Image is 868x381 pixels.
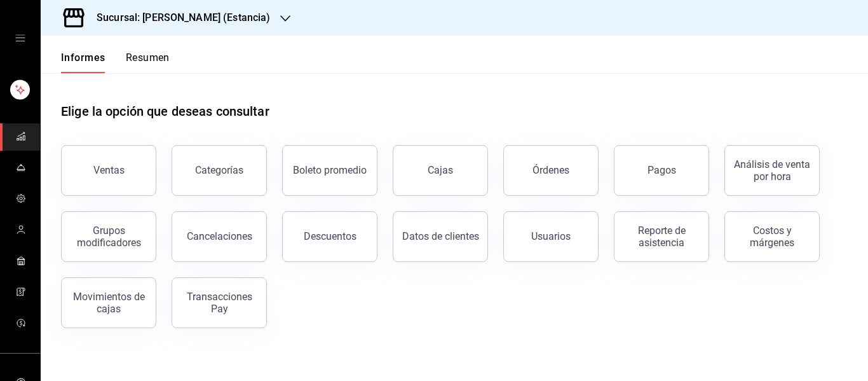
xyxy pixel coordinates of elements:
button: Usuarios [503,211,599,262]
div: pestañas de navegación [61,51,170,73]
button: Grupos modificadores [61,211,156,262]
font: Grupos modificadores [77,225,141,249]
font: Cajas [428,164,454,176]
font: Transacciones Pay [187,291,252,315]
button: Categorías [172,145,267,196]
font: Órdenes [532,164,569,176]
font: Descuentos [304,230,356,242]
font: Análisis de venta por hora [734,158,810,183]
button: Movimientos de cajas [61,277,156,328]
button: Reporte de asistencia [614,211,709,262]
font: Datos de clientes [402,230,479,242]
font: Ventas [93,164,125,176]
a: Cajas [393,145,488,196]
font: Movimientos de cajas [73,291,145,315]
button: Descuentos [282,211,377,262]
button: Cancelaciones [172,211,267,262]
button: Pagos [614,145,709,196]
font: Informes [61,52,105,64]
button: Boleto promedio [282,145,377,196]
button: Análisis de venta por hora [724,145,820,196]
font: Cancelaciones [187,230,252,242]
button: Transacciones Pay [172,277,267,328]
font: Resumen [126,52,170,64]
button: Datos de clientes [393,211,488,262]
button: Órdenes [503,145,599,196]
font: Usuarios [531,230,571,242]
button: Ventas [61,145,156,196]
font: Sucursal: [PERSON_NAME] (Estancia) [97,11,270,24]
font: Elige la opción que deseas consultar [61,104,269,119]
font: Boleto promedio [293,164,367,176]
font: Reporte de asistencia [638,225,686,249]
font: Costos y márgenes [750,225,794,249]
font: Categorías [195,164,243,176]
button: Costos y márgenes [724,211,820,262]
font: Pagos [648,164,676,176]
button: cajón abierto [15,33,25,43]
